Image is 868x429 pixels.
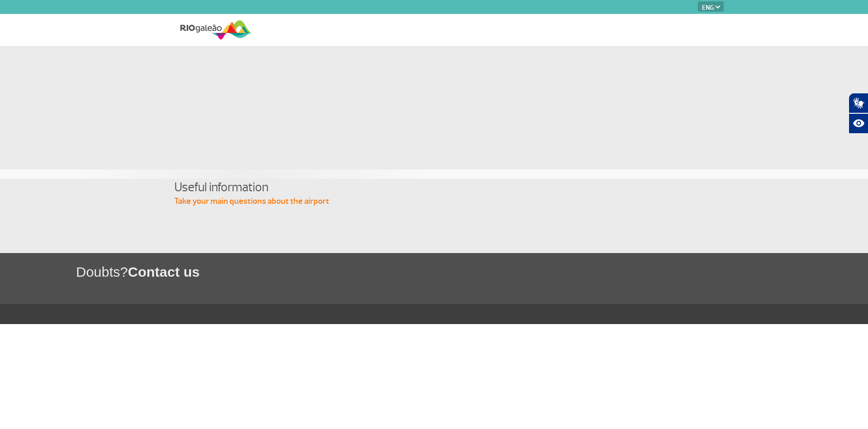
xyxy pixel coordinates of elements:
[849,113,868,134] button: Abrir recursos assistivos.
[849,93,868,113] button: Abrir tradutor de língua de sinais.
[849,93,868,134] div: Plugin de acessibilidade da Hand Talk.
[174,196,694,207] p: Take your main questions about the airport
[174,179,694,196] h4: Useful information
[128,264,200,279] span: Contact us
[76,262,868,281] h1: Doubts?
